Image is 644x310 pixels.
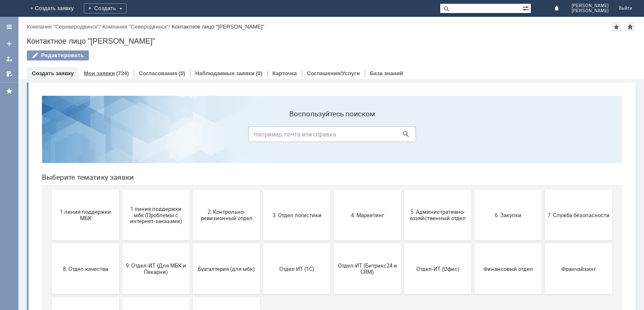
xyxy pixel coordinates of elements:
a: Компания "Северодвинск" [102,24,169,30]
button: 8. Отдел качества [17,155,84,205]
div: (0) [179,70,185,76]
button: [PERSON_NAME]. Услуги ИТ для МБК (оформляет L1) [87,208,154,259]
button: Финансовый отдел [439,155,506,205]
span: 6. Закупки [442,123,504,129]
a: Мои согласования [3,67,16,81]
span: 3. Отдел логистики [231,123,293,129]
button: 7. Служба безопасности [510,101,577,151]
button: Отдел ИТ (1С) [228,155,295,205]
a: Мои заявки [3,52,16,66]
a: Согласования [139,70,177,76]
div: (0) [256,70,262,76]
button: 1 линия поддержки мбк (Проблемы с интернет-заказами) [87,101,154,151]
span: [PERSON_NAME]. Услуги ИТ для МБК (оформляет L1) [90,224,152,243]
span: Бухгалтерия (для мбк) [160,176,222,183]
label: Воспользуйтесь поиском [213,21,381,29]
a: База знаний [370,70,403,76]
span: Это соглашение не активно! [19,227,81,240]
span: 1 линия поддержки МБК [19,120,81,132]
a: Карточка [273,70,297,76]
button: 6. Закупки [439,101,506,151]
div: / [102,24,171,30]
span: 9. Отдел-ИТ (Для МБК и Пекарни) [90,173,152,186]
a: Создать заявку [3,37,16,50]
div: Сделать домашней страницей [625,22,635,32]
a: Мои заявки [84,70,115,76]
button: 5. Административно-хозяйственный отдел [369,101,436,151]
button: 4. Маркетинг [299,101,366,151]
button: 9. Отдел-ИТ (Для МБК и Пекарни) [87,155,154,205]
input: Например, почта или справка [213,37,381,53]
div: Контактное лицо "[PERSON_NAME]" [27,37,636,45]
img: logo [10,5,17,12]
div: Добавить в избранное [611,22,621,32]
span: [PERSON_NAME] [571,3,609,8]
span: Расширенный поиск [522,4,531,12]
span: Отдел-ИТ (Офис) [371,176,434,183]
button: Франчайзинг [510,155,577,205]
span: Финансовый отдел [442,176,504,183]
button: 1 линия поддержки МБК [17,101,84,151]
a: Соглашения/Услуги [307,70,360,76]
a: Перейти на домашнюю страницу [10,5,17,12]
span: Отдел ИТ (1С) [231,176,293,183]
div: (734) [116,70,129,76]
div: Создать [91,3,133,13]
span: не актуален [160,230,222,236]
span: 4. Маркетинг [301,123,363,129]
div: Контактное лицо "[PERSON_NAME]" [171,24,264,30]
span: 2. Контрольно-ревизионный отдел [160,120,222,132]
button: не актуален [158,208,225,259]
button: Отдел-ИТ (Офис) [369,155,436,205]
span: 8. Отдел качества [19,176,81,183]
div: / [27,24,102,30]
button: Это соглашение не активно! [17,208,84,259]
a: Компания "Сереверодвинск" [27,24,99,30]
button: 3. Отдел логистики [228,101,295,151]
span: Отдел-ИТ (Битрикс24 и CRM) [301,173,363,186]
button: Отдел-ИТ (Битрикс24 и CRM) [299,155,366,205]
header: Выберите тематику заявки [7,84,587,92]
button: Бухгалтерия (для мбк) [158,155,225,205]
span: 1 линия поддержки мбк (Проблемы с интернет-заказами) [90,116,152,135]
span: 7. Служба безопасности [512,123,574,129]
button: 2. Контрольно-ревизионный отдел [158,101,225,151]
a: Наблюдаемые заявки [195,70,254,76]
a: Создать заявку [32,70,74,76]
span: [PERSON_NAME] [571,8,609,13]
span: 5. Административно-хозяйственный отдел [371,120,434,132]
span: Франчайзинг [512,176,574,183]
